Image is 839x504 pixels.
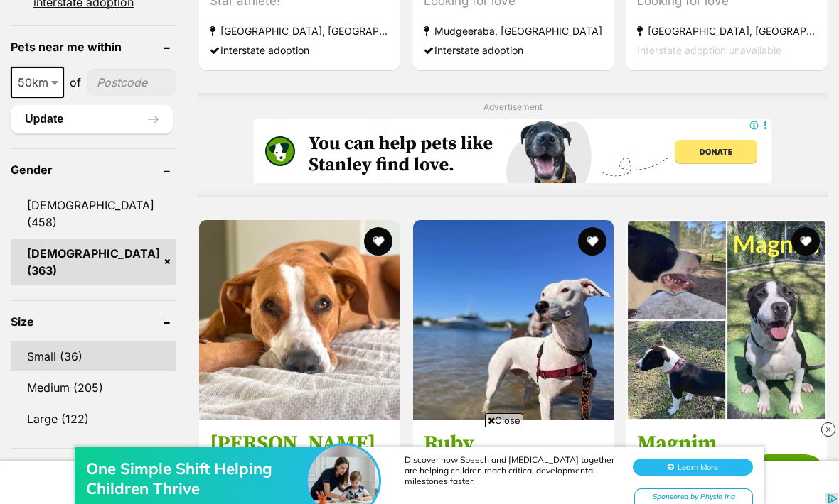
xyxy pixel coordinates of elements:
[87,69,176,96] input: postcode
[11,67,64,98] span: 50km
[364,227,392,256] button: favourite
[199,220,400,420] img: Bonnie - Great Dane Dog
[11,315,176,328] header: Size
[577,227,606,256] button: favourite
[99,1,112,11] img: iconc.png
[11,404,176,434] a: Large (122)
[86,40,314,80] div: One Simple Shift Helping Children Thrive
[12,72,63,92] span: 50km
[198,93,828,197] div: Advertisement
[626,220,827,420] img: Magnim - American Staffordshire Terrier x Bull Arab Dog
[11,239,176,285] a: [DEMOGRAPHIC_DATA] (363)
[634,70,753,87] div: Sponsored by Physio Inq
[637,44,781,56] span: Interstate adoption unavailable
[11,373,176,402] a: Medium (205)
[308,26,379,97] img: One Simple Shift Helping Children Thrive
[821,422,835,437] img: close_rtb.svg
[210,21,389,40] strong: [GEOGRAPHIC_DATA], [GEOGRAPHIC_DATA]
[485,413,523,427] span: Close
[1,1,13,13] img: consumer-privacy-logo.png
[11,40,176,53] header: Pets near me within
[11,163,176,176] header: Gender
[11,105,173,133] button: Update
[637,21,816,40] strong: [GEOGRAPHIC_DATA], [GEOGRAPHIC_DATA]
[254,119,771,183] iframe: Advertisement
[413,220,614,420] img: Ruby - Australian Kelpie x American Staffordshire Terrier Dog
[11,190,176,237] a: [DEMOGRAPHIC_DATA] (458)
[70,74,81,91] span: of
[633,40,753,57] button: Learn More
[424,40,603,60] div: Interstate adoption
[101,1,112,13] img: consumer-privacy-logo.png
[791,227,820,256] button: favourite
[11,341,176,371] a: Small (36)
[100,1,114,13] a: Privacy Notification
[405,35,618,67] div: Discover how Speech and [MEDICAL_DATA] together are helping children reach critical developmental...
[424,21,603,40] strong: Mudgeeraba, [GEOGRAPHIC_DATA]
[210,40,389,60] div: Interstate adoption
